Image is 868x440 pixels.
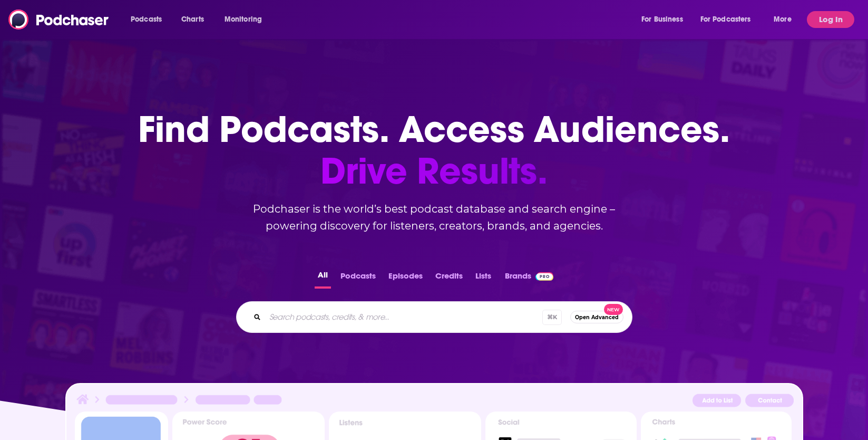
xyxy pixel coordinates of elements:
button: Log In [807,11,854,28]
span: Open Advanced [575,314,619,320]
div: Search podcasts, credits, & more... [236,301,632,333]
button: Lists [472,268,494,289]
img: Podcast Insights Header [75,393,794,411]
button: Podcasts [337,268,379,289]
span: New [604,304,623,315]
button: open menu [217,11,276,28]
span: For Podcasters [700,12,751,27]
span: Monitoring [225,12,262,27]
span: ⌘ K [542,310,562,325]
input: Search podcasts, credits, & more... [265,309,542,326]
button: open menu [123,11,175,28]
span: For Business [641,12,683,27]
h1: Find Podcasts. Access Audiences. [138,109,730,192]
span: More [774,12,792,27]
span: Charts [181,12,204,27]
span: Drive Results. [138,150,730,192]
span: Podcasts [131,12,162,27]
img: Podchaser Pro [535,272,554,281]
h2: Podchaser is the world’s best podcast database and search engine – powering discovery for listene... [223,200,645,234]
img: Podchaser - Follow, Share and Rate Podcasts [8,9,110,30]
button: Episodes [385,268,426,289]
button: open menu [694,11,766,28]
button: Open AdvancedNew [570,311,623,323]
a: BrandsPodchaser Pro [505,268,554,289]
a: Charts [174,11,210,28]
button: All [315,268,331,289]
button: open menu [634,11,696,28]
button: open menu [766,11,805,28]
button: Credits [432,268,466,289]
